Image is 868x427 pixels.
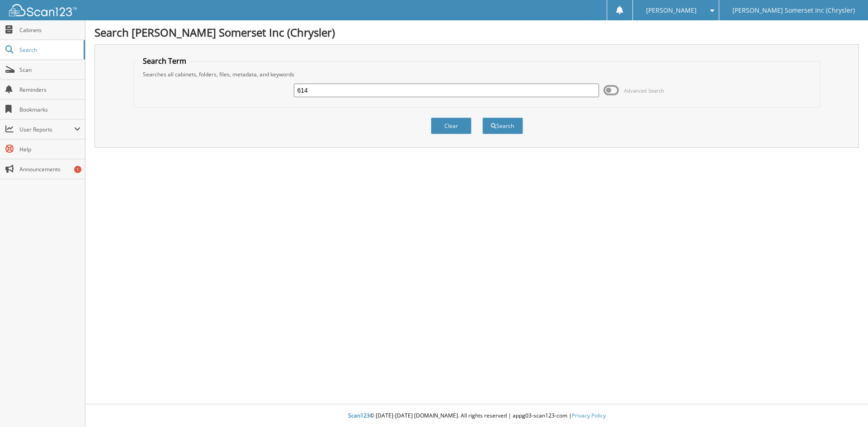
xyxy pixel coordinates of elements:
div: © [DATE]-[DATE] [DOMAIN_NAME]. All rights reserved | appg03-scan123-com | [85,405,868,427]
div: 1 [74,166,81,173]
span: [PERSON_NAME] [646,8,697,13]
h1: Search [PERSON_NAME] Somerset Inc (Chrysler) [94,25,859,40]
span: Help [19,145,80,153]
span: Scan123 [348,412,370,419]
img: scan123-logo-white.svg [9,4,77,16]
span: [PERSON_NAME] Somerset Inc (Chrysler) [732,8,855,13]
button: Clear [431,117,472,134]
button: Search [482,117,523,134]
span: Search [19,46,79,54]
span: Cabinets [19,26,80,34]
div: Searches all cabinets, folders, files, metadata, and keywords [138,70,816,78]
legend: Search Term [138,56,191,66]
span: Reminders [19,86,80,94]
a: Privacy Policy [572,412,606,419]
span: Bookmarks [19,106,80,113]
span: Announcements [19,165,80,173]
span: Scan [19,66,80,74]
span: Advanced Search [624,87,664,94]
span: User Reports [19,126,74,133]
